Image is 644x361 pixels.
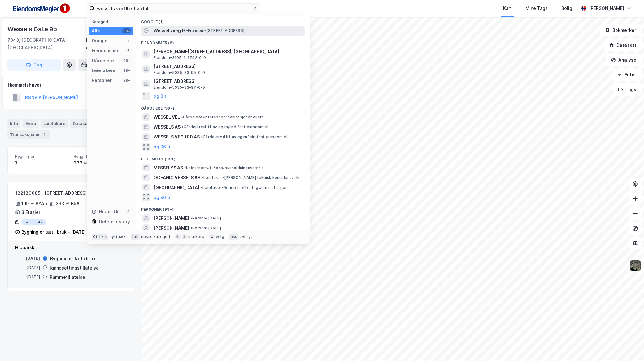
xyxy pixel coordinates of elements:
div: Leietakere [92,67,115,74]
button: Tags [613,83,642,96]
span: [PERSON_NAME] [154,214,189,222]
div: 99+ [122,28,131,33]
div: Transaksjoner [7,130,50,139]
span: [PERSON_NAME][STREET_ADDRESS], [GEOGRAPHIC_DATA] [154,48,302,55]
div: Mine Tags [525,5,548,12]
div: Datasett [70,119,94,128]
div: 99+ [122,78,131,83]
span: • [190,226,192,230]
div: Rammetillatelse [50,274,85,281]
div: 3 Etasjer [21,209,40,216]
span: Eiendom • [STREET_ADDRESS] [186,28,244,33]
div: Google [92,37,107,45]
span: • [181,115,183,119]
span: [STREET_ADDRESS] [154,78,302,85]
div: velg [216,234,224,239]
div: 1 [126,38,131,43]
span: Eiendom • 5035-83-95-0-0 [154,70,205,75]
div: Kart [503,5,512,12]
div: Hjemmelshaver [8,81,135,89]
div: Eiendommer [92,47,119,54]
span: WESSELS VEG 100 AS [154,133,200,141]
div: Personer (99+) [136,202,310,213]
span: Wessels veg 9 [154,27,185,34]
span: [GEOGRAPHIC_DATA] [154,184,199,191]
img: 9k= [629,260,641,271]
input: Søk på adresse, matrikkel, gårdeiere, leietakere eller personer [94,4,252,13]
button: og 96 til [154,143,172,151]
button: og 96 til [154,193,172,201]
span: Gårdeiere • Utl. av egen/leid fast eiendom el. [182,125,269,130]
span: WESSEL VEL [154,113,180,121]
span: • [202,175,203,180]
div: 233 ㎡ [74,159,127,167]
div: Kategori [92,19,133,24]
div: [DATE] [15,274,40,280]
div: Bygning er tatt i bruk [50,255,96,262]
div: Kontrollprogram for chat [613,331,644,361]
span: • [182,125,184,129]
div: Personer [92,77,112,84]
div: 233 ㎡ BRA [56,200,80,207]
div: [DATE] [15,256,40,261]
div: Gårdeiere [92,57,114,64]
span: Leietaker • [PERSON_NAME] teknisk konsulentvirks. [202,175,302,180]
span: Gårdeiere • Utl. av egen/leid fast eiendom el. [201,134,288,139]
div: 109 ㎡ BYA [21,200,44,207]
div: esc [229,234,239,240]
div: Google (1) [136,15,310,26]
div: 7043, [GEOGRAPHIC_DATA], [GEOGRAPHIC_DATA] [7,36,86,51]
button: Analyse [606,54,642,66]
div: Eiere [23,119,38,128]
span: OCEANIC VESSELS AS [154,174,200,181]
button: Datasett [604,39,642,51]
div: 99+ [122,68,131,73]
div: nytt søk [110,234,126,239]
div: 6 [126,48,131,53]
div: 182136085 - [STREET_ADDRESS] [15,189,103,197]
span: MESSELYS AS [154,164,183,172]
div: 99+ [122,58,131,63]
span: Person • [DATE] [190,216,221,221]
button: Bokmerker [600,24,642,36]
div: Bolig [561,5,572,12]
div: Delete history [99,218,130,225]
div: Alle [92,27,100,35]
div: [PERSON_NAME] [589,5,624,12]
div: • [46,201,48,206]
div: Leietakere (99+) [136,152,310,163]
div: markere [188,234,204,239]
span: • [201,185,202,190]
span: Person • [DATE] [190,226,221,231]
span: [STREET_ADDRESS] [154,63,302,70]
div: Wessels Gate 9b [7,24,58,34]
div: Historikk [15,244,127,251]
div: avbryt [240,234,252,239]
span: WESSELS AS [154,123,181,131]
div: Ctrl + k [92,234,108,240]
span: Eiendom • 5035-83-97-0-0 [154,85,205,90]
span: Bygget bygningsområde [74,154,127,159]
iframe: Chat Widget [613,331,644,361]
span: • [186,28,188,33]
div: neste kategori [141,234,170,239]
span: [PERSON_NAME] [154,224,189,232]
div: Eiendommer (6) [136,36,310,47]
div: 1 [15,159,69,167]
div: Leietakere [41,119,68,128]
span: Leietaker • Utl./leas. husholdningsvarer el. [184,165,266,170]
span: Leietaker • Generell offentlig administrasjon [201,185,288,190]
button: Filter [612,69,642,81]
div: Info [7,119,20,128]
div: Bygning er tatt i bruk - [DATE] [21,228,86,236]
span: Bygninger [15,154,69,159]
img: F4PB6Px+NJ5v8B7XTbfpPpyloAAAAASUVORK5CYII= [10,2,72,15]
span: • [184,165,186,170]
span: Eiendom • 3105-1-3742-0-0 [154,55,206,60]
div: 0 [126,209,131,214]
span: Gårdeiere • Interesseorganisasjoner ellers [181,115,264,120]
div: Igangsettingstillatelse [50,264,99,272]
div: [GEOGRAPHIC_DATA], 410/580 [86,36,135,51]
span: • [190,216,192,220]
span: • [201,134,203,139]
